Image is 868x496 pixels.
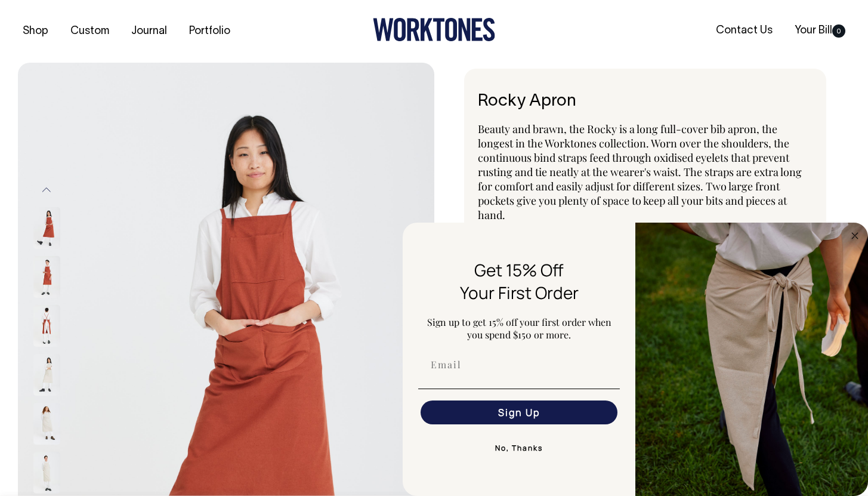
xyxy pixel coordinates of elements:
[427,316,611,341] span: Sign up to get 15% off your first order when you spend $150 or more.
[33,354,60,396] img: natural
[33,305,60,347] img: rust
[418,436,620,460] button: No, Thanks
[33,256,60,298] img: rust
[790,21,850,41] a: Your Bill0
[126,21,172,41] a: Journal
[848,229,862,243] button: Close dialog
[832,24,845,38] span: 0
[66,21,114,41] a: Custom
[403,223,868,496] div: FLYOUT Form
[478,122,802,222] span: Beauty and brawn, the Rocky is a long full-cover bib apron, the longest in the Worktones collecti...
[184,21,235,41] a: Portfolio
[421,353,617,377] input: Email
[711,21,777,41] a: Contact Us
[38,177,55,204] button: Previous
[33,403,60,445] img: natural
[33,452,60,494] img: natural
[474,258,564,281] span: Get 15% Off
[460,281,579,304] span: Your First Order
[421,401,617,424] button: Sign Up
[635,223,868,496] img: 5e34ad8f-4f05-4173-92a8-ea475ee49ac9.jpeg
[478,93,813,111] h1: Rocky Apron
[18,21,53,41] a: Shop
[33,207,60,249] img: rust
